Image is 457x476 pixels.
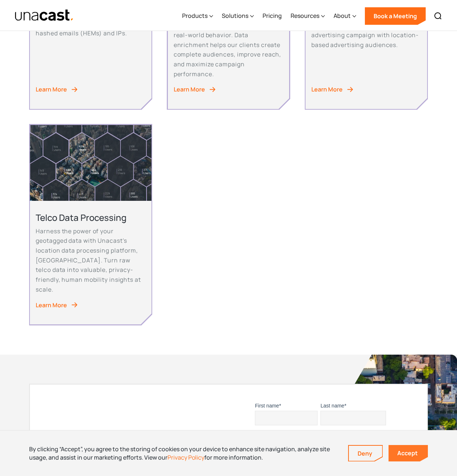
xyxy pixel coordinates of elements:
[434,12,442,20] img: Search icon
[334,1,356,31] div: About
[30,125,151,201] img: Top down city view with 5G Rollout
[36,300,146,310] a: Learn More
[365,7,426,25] a: Book a Meeting
[222,1,254,31] div: Solutions
[36,85,67,94] div: Learn More
[36,226,146,294] p: Harness the power of your geotagged data with Unacast's location data processing platform, [GEOGR...
[182,1,213,31] div: Products
[263,1,282,31] a: Pricing
[182,11,208,20] div: Products
[311,85,343,94] div: Learn More
[349,446,382,461] a: Deny
[168,453,204,461] a: Privacy Policy
[255,403,279,409] span: First name
[222,11,248,20] div: Solutions
[15,9,74,22] img: Unacast text logo
[389,445,428,461] a: Accept
[36,85,146,94] a: Learn More
[36,300,67,310] div: Learn More
[174,11,284,79] p: Enrich your data with demographics and consumer profiles based on real-world behavior. Data enric...
[174,85,284,94] a: Learn More
[36,212,146,223] h2: Telco Data Processing
[174,85,205,94] div: Learn More
[291,1,325,31] div: Resources
[334,11,351,20] div: About
[291,11,319,20] div: Resources
[29,445,337,461] div: By clicking “Accept”, you agree to the storing of cookies on your device to enhance site navigati...
[15,9,74,22] a: home
[311,85,421,94] a: Learn More
[320,403,344,409] span: Last name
